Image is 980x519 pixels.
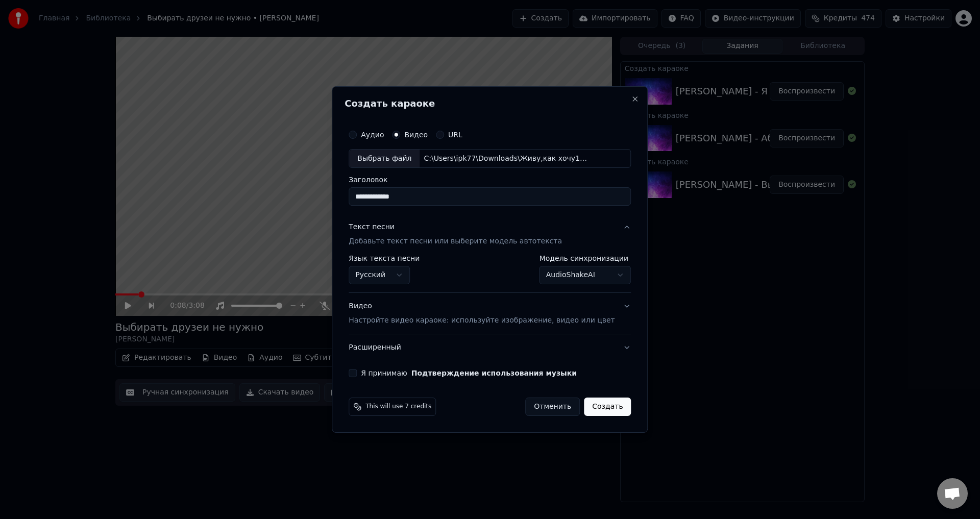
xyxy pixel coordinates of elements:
p: Добавьте текст песни или выберите модель автотекста [349,237,562,247]
button: Расширенный [349,334,631,361]
label: URL [448,131,462,138]
label: Модель синхронизации [540,255,631,262]
button: ВидеоНастройте видео караоке: используйте изображение, видео или цвет [349,293,631,334]
button: Текст песниДобавьте текст песни или выберите модель автотекста [349,214,631,255]
label: Я принимаю [361,369,577,377]
button: Отменить [525,398,580,416]
label: Видео [404,131,428,138]
button: Создать [584,398,631,416]
label: Язык текста песни [349,255,420,262]
label: Аудио [361,131,384,138]
div: Текст песниДобавьте текст песни или выберите модель автотекста [349,255,631,293]
div: Текст песни [349,223,395,233]
div: Видео [349,302,615,326]
div: Выбрать файл [349,150,420,168]
p: Настройте видео караоке: используйте изображение, видео или цвет [349,315,615,326]
label: Заголовок [349,177,631,184]
span: This will use 7 credits [365,403,431,411]
div: C:\Users\ipk77\Downloads\Живу,как хочу1.mp4 [420,154,593,164]
h2: Создать караоке [345,99,635,108]
button: Я принимаю [411,369,577,377]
